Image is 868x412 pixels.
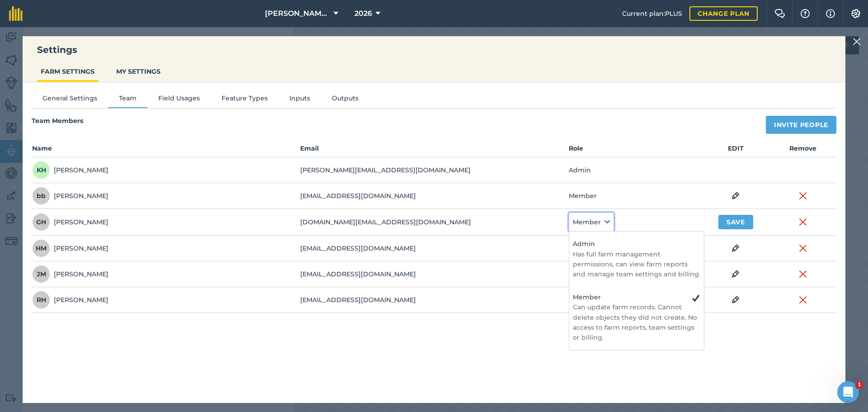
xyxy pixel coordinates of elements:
img: A cog icon [850,9,861,18]
td: Member [568,183,703,209]
span: RH [32,291,50,309]
img: svg+xml;base64,PHN2ZyB4bWxucz0iaHR0cDovL3d3dy53My5vcmcvMjAwMC9zdmciIHdpZHRoPSIyMiIgaGVpZ2h0PSIzMC... [799,190,807,201]
span: GH [32,213,50,231]
td: Member [568,236,703,261]
p: Has full farm management permissions, can view farm reports and manage team settings and billing. [573,249,700,279]
img: svg+xml;base64,PHN2ZyB4bWxucz0iaHR0cDovL3d3dy53My5vcmcvMjAwMC9zdmciIHdpZHRoPSIxOCIgaGVpZ2h0PSIyNC... [731,243,740,254]
td: [PERSON_NAME][EMAIL_ADDRESS][DOMAIN_NAME] [300,157,568,183]
th: EDIT [702,143,769,157]
img: svg+xml;base64,PHN2ZyB4bWxucz0iaHR0cDovL3d3dy53My5vcmcvMjAwMC9zdmciIHdpZHRoPSIyMiIgaGVpZ2h0PSIzMC... [799,269,807,279]
h4: Member [573,292,700,302]
td: Member [568,261,703,287]
button: Save [718,215,753,229]
div: [PERSON_NAME] [32,239,108,257]
span: HM [32,239,50,257]
span: JM [32,265,50,283]
img: svg+xml;base64,PHN2ZyB4bWxucz0iaHR0cDovL3d3dy53My5vcmcvMjAwMC9zdmciIHdpZHRoPSIyMiIgaGVpZ2h0PSIzMC... [799,217,807,227]
span: [PERSON_NAME] Family Farms [265,8,330,19]
span: 2026 [354,8,372,19]
button: MY SETTINGS [113,63,164,80]
a: Change plan [689,6,758,21]
div: [PERSON_NAME] [32,213,108,231]
th: Role [568,143,703,157]
th: Remove [769,143,836,157]
button: Inputs [278,93,321,107]
div: [PERSON_NAME] [32,187,108,205]
img: svg+xml;base64,PHN2ZyB4bWxucz0iaHR0cDovL3d3dy53My5vcmcvMjAwMC9zdmciIHdpZHRoPSIxOCIgaGVpZ2h0PSIyNC... [731,294,740,305]
img: svg+xml;base64,PHN2ZyB4bWxucz0iaHR0cDovL3d3dy53My5vcmcvMjAwMC9zdmciIHdpZHRoPSIyMiIgaGVpZ2h0PSIzMC... [799,294,807,305]
div: [PERSON_NAME] [32,291,108,309]
h3: Settings [23,43,845,56]
button: FARM SETTINGS [37,63,98,80]
td: [EMAIL_ADDRESS][DOMAIN_NAME] [300,287,568,313]
td: [EMAIL_ADDRESS][DOMAIN_NAME] [300,183,568,209]
td: Member [568,287,703,313]
div: [PERSON_NAME] [32,161,108,179]
button: General Settings [32,93,108,107]
iframe: Intercom live chat [837,381,859,403]
p: Can update farm records. Cannot delete objects they did not create. No access to farm reports, te... [573,302,700,343]
button: Feature Types [211,93,278,107]
button: Outputs [321,93,369,107]
button: Team [108,93,147,107]
img: svg+xml;base64,PHN2ZyB4bWxucz0iaHR0cDovL3d3dy53My5vcmcvMjAwMC9zdmciIHdpZHRoPSIxNyIgaGVpZ2h0PSIxNy... [826,8,835,19]
h4: Admin [573,239,700,249]
button: Invite People [766,116,836,134]
span: 1 [856,381,863,388]
button: Field Usages [147,93,211,107]
img: svg+xml;base64,PHN2ZyB4bWxucz0iaHR0cDovL3d3dy53My5vcmcvMjAwMC9zdmciIHdpZHRoPSIyMiIgaGVpZ2h0PSIzMC... [853,36,861,47]
td: [DOMAIN_NAME][EMAIL_ADDRESS][DOMAIN_NAME] [300,209,568,236]
th: Email [300,143,568,157]
img: Two speech bubbles overlapping with the left bubble in the forefront [774,9,785,18]
div: [PERSON_NAME] [32,265,108,283]
td: [EMAIL_ADDRESS][DOMAIN_NAME] [300,236,568,261]
img: A question mark icon [800,9,811,18]
img: fieldmargin Logo [9,6,23,21]
td: [EMAIL_ADDRESS][DOMAIN_NAME] [300,261,568,287]
img: svg+xml;base64,PHN2ZyB4bWxucz0iaHR0cDovL3d3dy53My5vcmcvMjAwMC9zdmciIHdpZHRoPSIyMiIgaGVpZ2h0PSIzMC... [799,243,807,254]
img: svg+xml;base64,PHN2ZyB4bWxucz0iaHR0cDovL3d3dy53My5vcmcvMjAwMC9zdmciIHdpZHRoPSIxOCIgaGVpZ2h0PSIyNC... [731,269,740,279]
span: bb [32,187,50,205]
button: Member [569,213,614,232]
span: Current plan : PLUS [622,9,682,19]
td: Admin [568,157,703,183]
th: Name [32,143,300,157]
img: svg+xml;base64,PHN2ZyB4bWxucz0iaHR0cDovL3d3dy53My5vcmcvMjAwMC9zdmciIHdpZHRoPSIxOCIgaGVpZ2h0PSIyNC... [731,190,740,201]
h4: Team Members [32,116,83,129]
span: KH [32,161,50,179]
